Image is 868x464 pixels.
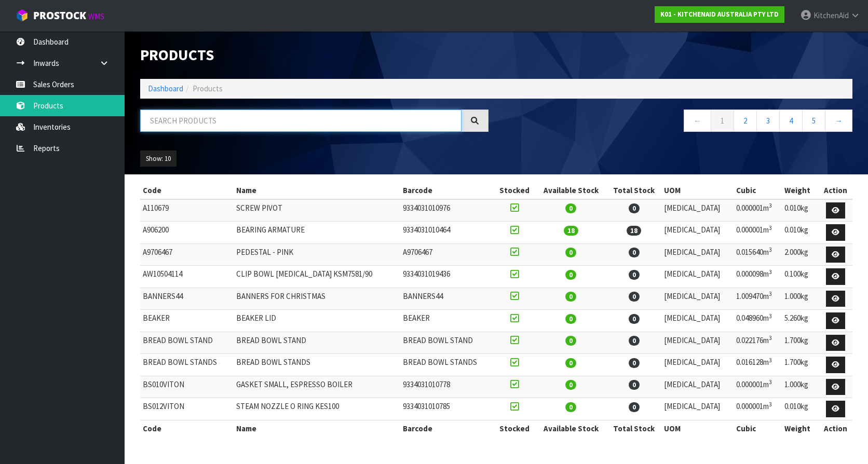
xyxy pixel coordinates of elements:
[140,266,234,288] td: AW10504114
[400,222,494,244] td: 9334031010464
[782,332,819,354] td: 1.700kg
[769,246,772,253] sup: 3
[661,182,734,199] th: UOM
[400,266,494,288] td: 9334031019436
[565,380,576,390] span: 0
[629,402,640,412] span: 0
[802,110,825,132] a: 5
[629,270,640,280] span: 0
[627,226,641,236] span: 18
[782,288,819,310] td: 1.000kg
[234,354,400,376] td: BREAD BOWL STANDS
[140,354,234,376] td: BREAD BOWL STANDS
[400,310,494,332] td: BEAKER
[629,292,640,302] span: 0
[140,151,177,167] button: Show: 10
[782,266,819,288] td: 0.100kg
[684,110,711,132] a: ←
[140,199,234,222] td: A110679
[400,354,494,376] td: BREAD BOWL STANDS
[661,332,734,354] td: [MEDICAL_DATA]
[564,226,578,236] span: 18
[140,110,462,132] input: Search products
[734,354,782,376] td: 0.016128m
[400,288,494,310] td: BANNERS44
[819,182,852,199] th: Action
[234,376,400,398] td: GASKET SMALL, ESPRESSO BOILER
[400,398,494,420] td: 9334031010785
[661,288,734,310] td: [MEDICAL_DATA]
[734,288,782,310] td: 1.009470m
[234,182,400,199] th: Name
[769,224,772,231] sup: 3
[782,222,819,244] td: 0.010kg
[660,10,779,19] strong: K01 - KITCHENAID AUSTRALIA PTY LTD
[769,334,772,342] sup: 3
[606,420,661,436] th: Total Stock
[769,378,772,386] sup: 3
[565,248,576,257] span: 0
[782,243,819,266] td: 2.000kg
[140,332,234,354] td: BREAD BOWL STAND
[734,310,782,332] td: 0.048960m
[234,288,400,310] td: BANNERS FOR CHRISTMAS
[734,199,782,222] td: 0.000001m
[734,243,782,266] td: 0.015640m
[140,222,234,244] td: A906200
[565,292,576,302] span: 0
[661,266,734,288] td: [MEDICAL_DATA]
[88,11,104,21] small: WMS
[734,376,782,398] td: 0.000001m
[825,110,852,132] a: →
[140,288,234,310] td: BANNERS44
[140,376,234,398] td: BS010VITON
[234,266,400,288] td: CLIP BOWL [MEDICAL_DATA] KSM7581/90
[661,376,734,398] td: [MEDICAL_DATA]
[234,310,400,332] td: BEAKER LID
[234,420,400,436] th: Name
[400,376,494,398] td: 9334031010778
[140,420,234,436] th: Code
[782,398,819,420] td: 0.010kg
[234,332,400,354] td: BREAD BOWL STAND
[504,110,852,135] nav: Page navigation
[782,354,819,376] td: 1.700kg
[234,398,400,420] td: STEAM NOZZLE O RING KES100
[494,182,535,199] th: Stocked
[565,336,576,346] span: 0
[782,376,819,398] td: 1.000kg
[711,110,734,132] a: 1
[769,357,772,364] sup: 3
[606,182,661,199] th: Total Stock
[661,199,734,222] td: [MEDICAL_DATA]
[234,222,400,244] td: BEARING ARMATURE
[756,110,780,132] a: 3
[769,202,772,209] sup: 3
[565,358,576,368] span: 0
[782,199,819,222] td: 0.010kg
[782,310,819,332] td: 5.260kg
[734,266,782,288] td: 0.000098m
[535,420,606,436] th: Available Stock
[565,203,576,213] span: 0
[565,270,576,280] span: 0
[769,290,772,297] sup: 3
[565,402,576,412] span: 0
[819,420,852,436] th: Action
[629,380,640,390] span: 0
[734,182,782,199] th: Cubic
[661,243,734,266] td: [MEDICAL_DATA]
[734,222,782,244] td: 0.000001m
[629,336,640,346] span: 0
[629,314,640,324] span: 0
[234,243,400,266] td: PEDESTAL - PINK
[779,110,803,132] a: 4
[661,310,734,332] td: [MEDICAL_DATA]
[400,199,494,222] td: 9334031010976
[769,401,772,408] sup: 3
[734,398,782,420] td: 0.000001m
[140,398,234,420] td: BS012VITON
[535,182,606,199] th: Available Stock
[148,84,183,93] a: Dashboard
[734,332,782,354] td: 0.022176m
